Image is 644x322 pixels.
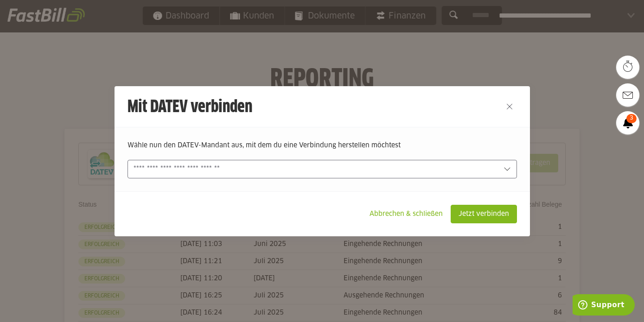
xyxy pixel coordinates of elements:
[616,111,639,134] a: 3
[362,205,451,223] sl-button: Abbrechen & schließen
[573,294,635,317] iframe: Öffnet ein Widget, in dem Sie weitere Informationen finden
[128,140,517,151] p: Wähle nun den DATEV-Mandant aus, mit dem du eine Verbindung herstellen möchtest
[626,114,637,123] span: 3
[451,205,517,223] sl-button: Jetzt verbinden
